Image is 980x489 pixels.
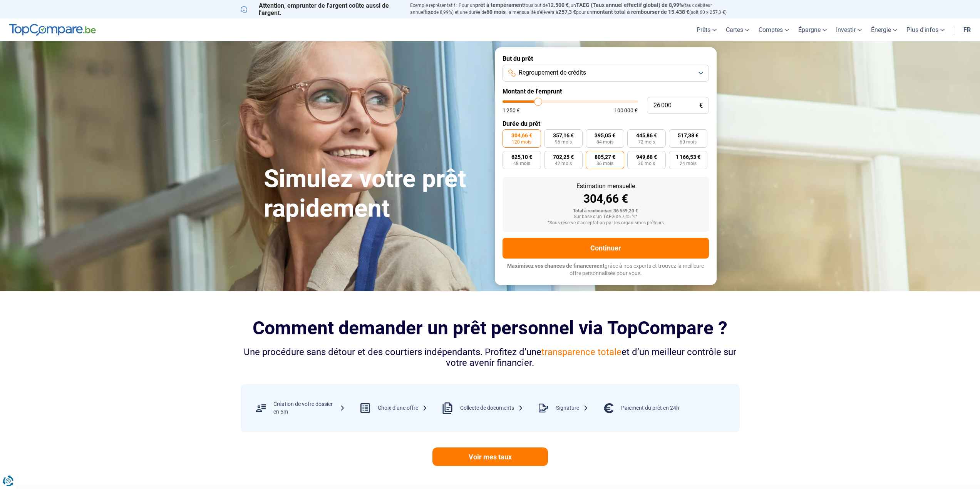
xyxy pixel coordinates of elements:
div: Signature [556,404,588,412]
span: 36 mois [596,161,613,166]
h1: Simulez votre prêt rapidement [264,164,486,224]
p: Exemple représentatif : Pour un tous but de , un (taux débiteur annuel de 8,99%) et une durée de ... [410,2,740,16]
span: 12.500 € [548,2,569,8]
span: 304,66 € [511,133,532,138]
label: Montant de l'emprunt [503,88,709,95]
button: Continuer [503,238,709,259]
p: grâce à nos experts et trouvez la meilleure offre personnalisée pour vous. [503,262,709,277]
span: 625,10 € [511,154,532,160]
span: 30 mois [638,161,655,166]
label: Durée du prêt [503,120,709,127]
div: 304,66 € [509,193,703,205]
span: prêt à tempérament [475,2,524,8]
span: 357,16 € [553,133,574,138]
span: 257,3 € [558,9,576,15]
div: Création de votre dossier en 5m [273,401,345,416]
p: Attention, emprunter de l'argent coûte aussi de l'argent. [241,2,401,17]
span: 1 166,53 € [676,154,700,160]
span: 60 mois [680,140,697,144]
h2: Comment demander un prêt personnel via TopCompare ? [241,317,740,339]
a: Cartes [721,18,754,41]
span: TAEG (Taux annuel effectif global) de 8,99% [576,2,683,8]
span: Regroupement de crédits [519,68,586,77]
span: 702,25 € [553,154,574,160]
span: 805,27 € [595,154,615,160]
span: fixe [424,9,434,15]
div: Sur base d'un TAEG de 7,45 %* [509,214,703,220]
span: 72 mois [638,140,655,144]
span: 395,05 € [595,133,615,138]
a: fr [959,18,975,41]
div: Paiement du prêt en 24h [621,404,679,412]
span: 100 000 € [614,108,638,113]
a: Épargne [794,18,831,41]
img: TopCompare [9,24,96,36]
span: 96 mois [555,140,572,144]
span: € [699,102,703,109]
div: Collecte de documents [460,404,523,412]
span: 949,68 € [636,154,657,160]
a: Voir mes taux [432,447,548,466]
span: 1 250 € [503,108,520,113]
a: Plus d'infos [902,18,949,41]
span: 60 mois [486,9,506,15]
span: montant total à rembourser de 15.438 € [592,9,689,15]
span: 120 mois [512,140,531,144]
label: But du prêt [503,55,709,62]
div: Choix d’une offre [378,404,427,412]
span: 48 mois [513,161,530,166]
a: Énergie [866,18,902,41]
span: 84 mois [596,140,613,144]
div: Estimation mensuelle [509,183,703,189]
div: Une procédure sans détour et des courtiers indépendants. Profitez d’une et d’un meilleur contrôle... [241,347,740,369]
span: 42 mois [555,161,572,166]
div: *Sous réserve d'acceptation par les organismes prêteurs [509,220,703,226]
span: 24 mois [680,161,697,166]
span: transparence totale [541,347,622,357]
button: Regroupement de crédits [503,65,709,82]
span: 445,86 € [636,133,657,138]
span: 517,38 € [678,133,699,138]
a: Prêts [692,18,721,41]
a: Comptes [754,18,794,41]
div: Total à rembourser: 36 559,20 € [509,209,703,214]
span: Maximisez vos chances de financement [507,263,605,269]
a: Investir [831,18,866,41]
